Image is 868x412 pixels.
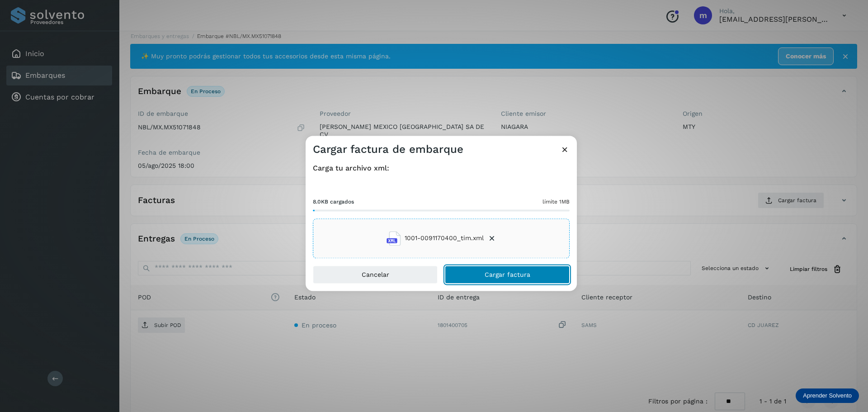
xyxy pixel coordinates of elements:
div: Aprender Solvento [796,388,859,403]
h4: Carga tu archivo xml: [313,164,570,172]
span: límite 1MB [542,198,570,206]
span: 8.0KB cargados [313,198,354,206]
span: Cargar factura [485,271,530,278]
span: 1001-0091170400_tim.xml [405,234,484,243]
button: Cargar factura [445,265,570,284]
h3: Cargar factura de embarque [313,143,463,156]
span: Cancelar [362,271,389,278]
p: Aprender Solvento [803,392,852,399]
button: Cancelar [313,265,438,284]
